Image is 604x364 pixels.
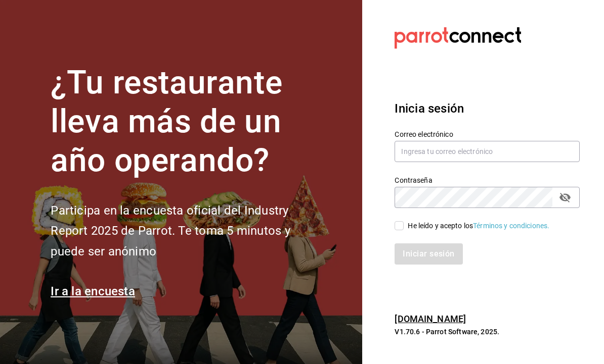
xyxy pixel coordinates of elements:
[395,99,580,118] h3: Inicia sesión
[395,314,466,324] a: [DOMAIN_NAME]
[395,327,580,337] p: V1.70.6 - Parrot Software, 2025.
[395,141,580,162] input: Ingresa tu correo electrónico
[556,189,574,206] button: passwordField
[395,177,580,184] label: Contraseña
[51,200,324,262] h2: Participa en la encuesta oficial del Industry Report 2025 de Parrot. Te toma 5 minutos y puede se...
[51,284,135,298] a: Ir a la encuesta
[51,64,324,180] h1: ¿Tu restaurante lleva más de un año operando?
[395,131,580,138] label: Correo electrónico
[473,222,549,230] a: Términos y condiciones.
[408,221,549,231] div: He leído y acepto los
